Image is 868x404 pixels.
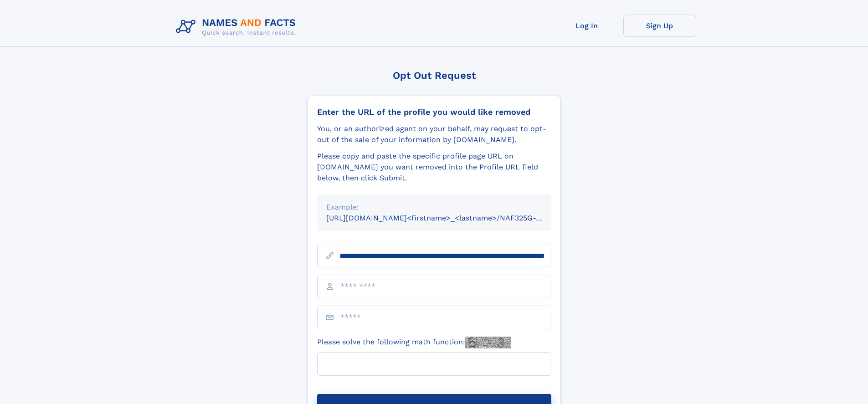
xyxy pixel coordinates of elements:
[550,15,623,37] a: Log In
[326,202,542,213] div: Example:
[308,70,561,81] div: Opt Out Request
[326,214,569,222] small: [URL][DOMAIN_NAME]<firstname>_<lastname>/NAF325G-xxxxxxxx
[317,337,511,348] label: Please solve the following math function:
[317,107,551,117] div: Enter the URL of the profile you would like removed
[317,123,551,145] div: You, or an authorized agent on your behalf, may request to opt-out of the sale of your informatio...
[317,151,551,184] div: Please copy and paste the specific profile page URL on [DOMAIN_NAME] you want removed into the Pr...
[172,15,303,39] img: Logo Names and Facts
[623,15,696,37] a: Sign Up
